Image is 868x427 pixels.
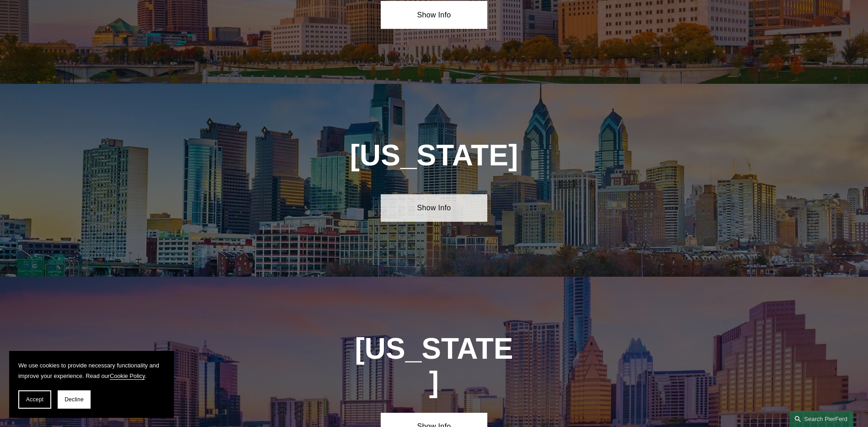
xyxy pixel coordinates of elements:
[381,194,487,222] a: Show Info
[65,396,84,403] span: Decline
[110,372,145,379] a: Cookie Policy
[18,390,51,409] button: Accept
[58,390,91,409] button: Decline
[9,351,174,418] section: Cookie banner
[789,411,853,427] a: Search this site
[381,1,487,28] a: Show Info
[301,139,567,172] h1: [US_STATE]
[18,360,165,381] p: We use cookies to provide necessary functionality and improve your experience. Read our .
[26,396,43,403] span: Accept
[354,332,514,399] h1: [US_STATE]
